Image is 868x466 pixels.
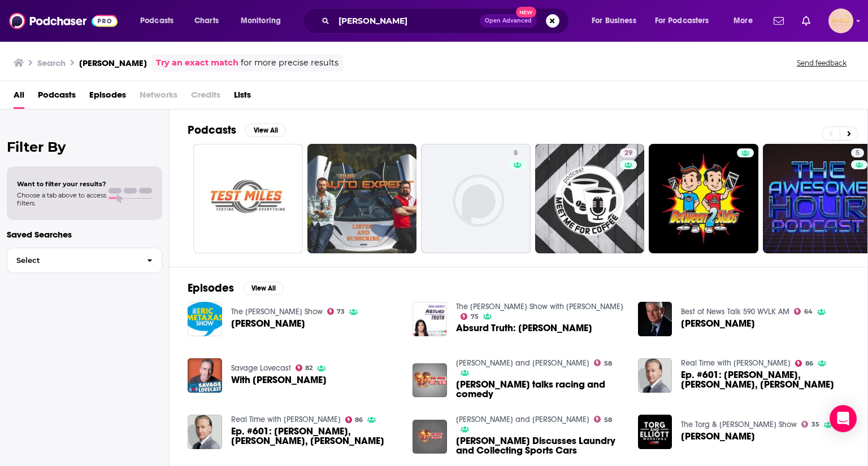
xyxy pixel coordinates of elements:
div: Search podcasts, credits, & more... [314,8,580,34]
span: 35 [811,422,819,427]
span: 75 [471,314,479,319]
p: Saved Searches [7,229,162,240]
span: Select [7,257,138,264]
a: Adam Corolla [231,319,305,328]
a: Real Time with Bill Maher [231,415,341,424]
span: New [516,7,536,17]
h3: Search [37,58,66,68]
span: More [734,13,753,29]
a: 86 [795,360,813,367]
a: 86 [345,416,363,423]
a: 82 [296,364,313,371]
a: 29 [535,144,645,253]
img: Absurd Truth: Adam Corolla [413,302,447,336]
a: Adam Corolla [681,432,755,441]
button: Open AdvancedNew [480,14,537,28]
img: Adam Corolla talks racing and comedy [413,363,447,398]
h2: Episodes [188,281,234,295]
span: Ep. #601: [PERSON_NAME], [PERSON_NAME], [PERSON_NAME] [231,427,400,446]
span: Monitoring [241,13,281,29]
img: Adam Corolla [638,415,672,449]
button: open menu [726,12,767,30]
span: Choose a tab above to access filters. [17,191,106,207]
a: Absurd Truth: Adam Corolla [456,323,592,333]
span: [PERSON_NAME] talks racing and comedy [456,380,624,399]
span: Logged in as MUSESPR [828,8,853,33]
a: 35 [801,421,819,428]
span: for more precise results [241,56,338,69]
button: View All [243,282,284,295]
span: 5 [856,148,860,159]
span: Charts [194,13,219,29]
span: 86 [355,417,363,423]
a: Lists [234,86,251,109]
span: 8 [514,148,518,159]
span: Podcasts [140,13,173,29]
a: Try an exact match [156,56,238,69]
img: Adam Corolla Discusses Laundry and Collecting Sports Cars [413,420,447,454]
a: 8 [509,148,522,157]
a: 58 [594,416,612,423]
a: Adam Corolla [681,319,755,328]
span: [PERSON_NAME] [231,319,305,328]
a: 75 [461,313,479,320]
button: Select [7,248,162,273]
a: The Torg & Elliott Show [681,420,797,429]
img: Podchaser - Follow, Share and Rate Podcasts [9,10,118,32]
a: 8 [421,144,531,253]
span: 73 [337,309,345,314]
span: Networks [140,86,177,109]
a: Best of News Talk 590 WVLK AM [681,307,789,316]
a: 73 [327,308,345,315]
a: Podcasts [38,86,76,109]
a: 58 [594,359,612,366]
a: 5 [851,148,864,157]
span: With [PERSON_NAME] [231,375,327,385]
h2: Podcasts [188,123,236,137]
a: 29 [620,148,637,157]
img: Ep. #601: Mark Esper, Donna Brazile, Adam Corolla [188,415,222,449]
input: Search podcasts, credits, & more... [334,12,480,30]
span: [PERSON_NAME] Discusses Laundry and Collecting Sports Cars [456,436,624,455]
button: open menu [233,12,296,30]
a: The Eric Metaxas Show [231,307,323,316]
button: open menu [648,12,726,30]
img: User Profile [828,8,853,33]
a: Episodes [89,86,126,109]
span: Credits [191,86,220,109]
a: Bob and Brian Podcasts [456,415,589,424]
span: 64 [804,309,813,314]
a: With Adam Corolla [188,358,222,393]
a: Ep. #601: Mark Esper, Donna Brazile, Adam Corolla [638,358,672,393]
span: For Business [592,13,636,29]
a: Bob and Brian Podcasts [456,358,589,368]
button: Show profile menu [828,8,853,33]
img: Adam Corolla [188,302,222,336]
span: [PERSON_NAME] [681,432,755,441]
a: EpisodesView All [188,281,284,295]
a: 64 [794,308,813,315]
span: 86 [805,361,813,366]
span: Ep. #601: [PERSON_NAME], [PERSON_NAME], [PERSON_NAME] [681,370,849,389]
a: Adam Corolla Discusses Laundry and Collecting Sports Cars [456,436,624,455]
a: PodcastsView All [188,123,286,137]
span: For Podcasters [655,13,709,29]
a: Adam Corolla talks racing and comedy [456,380,624,399]
span: Want to filter your results? [17,180,106,188]
a: Show notifications dropdown [769,11,788,30]
span: 82 [305,366,313,371]
span: 58 [604,417,612,423]
span: 58 [604,361,612,366]
span: Absurd Truth: [PERSON_NAME] [456,323,592,333]
a: Show notifications dropdown [797,11,815,30]
h2: Filter By [7,139,162,155]
span: Open Advanced [485,18,532,24]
